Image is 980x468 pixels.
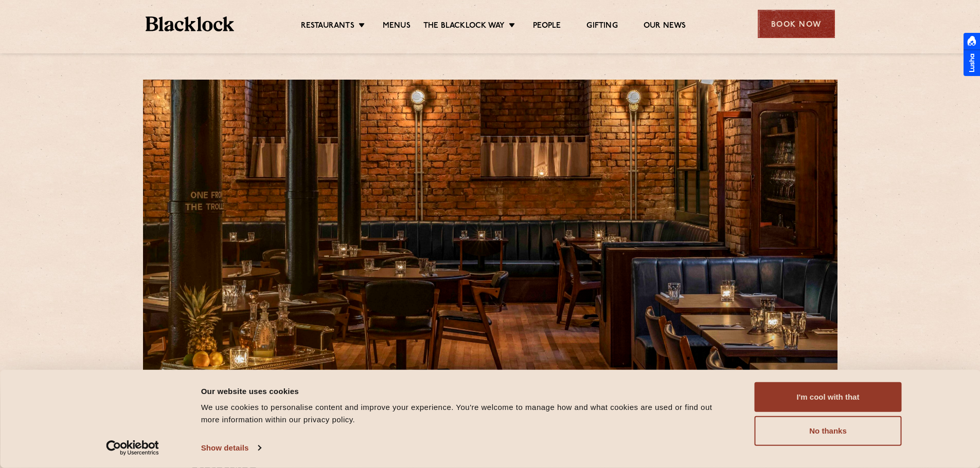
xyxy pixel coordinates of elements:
[383,21,411,32] a: Menus
[758,10,835,38] div: Book Now
[586,21,617,32] a: Gifting
[423,21,505,32] a: The Blacklock Way
[644,21,686,32] a: Our News
[87,440,177,456] a: Usercentrics Cookiebot - opens in a new window
[201,401,732,426] div: We use cookies to personalise content and improve your experience. You're welcome to manage how a...
[201,385,732,397] div: Our website uses cookies
[301,21,354,32] a: Restaurants
[755,416,902,446] button: No thanks
[533,21,561,32] a: People
[755,382,902,412] button: I'm cool with that
[146,16,235,31] img: BL_Textured_Logo-footer-cropped.svg
[201,440,261,456] a: Show details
